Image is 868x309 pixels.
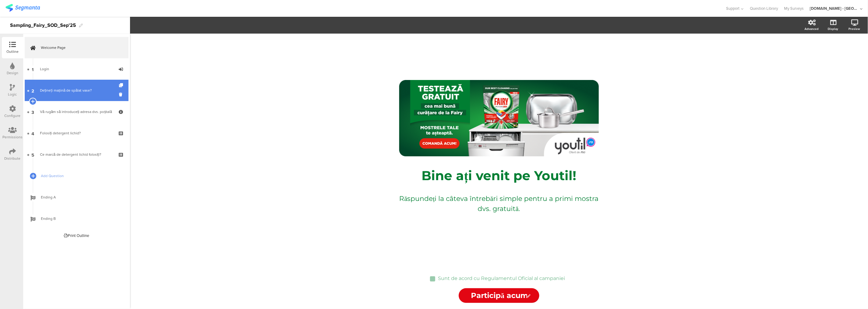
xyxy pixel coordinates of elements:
div: Sampling_Fairy_SOD_Sep'25 [10,20,76,30]
a: 1 Login [25,58,128,80]
div: Permissions [2,134,23,140]
a: 4 Folosiți detergent lichid? [25,122,128,144]
span: Ending A [41,194,119,200]
span: 4 [31,130,34,136]
a: 5 Ce marcă de detergent lichid folosiți? [25,144,128,165]
span: 2 [31,87,34,94]
a: Welcome Page [25,37,128,58]
a: 3 Vă rugăm să introduceți adresa dvs. poștală [25,101,128,122]
div: Vă rugăm să introduceți adresa dvs. poștală [40,109,113,115]
div: Distribute [5,156,21,161]
div: Login [40,66,113,72]
p: Răspundeți la câteva întrebări simple pentru a primi mostra dvs. gratuită. [392,194,606,214]
i: Duplicate [119,83,124,87]
div: Print Outline [64,233,89,238]
div: Configure [5,113,21,118]
a: Ending A [25,187,128,208]
div: [DOMAIN_NAME] - [GEOGRAPHIC_DATA] [810,5,859,11]
div: Ce marcă de detergent lichid folosiți? [40,151,113,158]
span: Support [726,5,740,11]
div: Dețineți mașină de spălat vase? [40,87,113,93]
p: Bine ați venit pe Youtil! [386,168,612,184]
p: Sunt de acord cu Regulamentul Oficial al campaniei [438,275,565,281]
a: 2 Dețineți mașină de spălat vase? [25,80,128,101]
div: Logic [8,92,17,97]
i: Delete [119,92,124,97]
div: Outline [6,49,19,54]
span: 3 [31,108,34,115]
div: Advanced [805,27,819,31]
input: Start [459,288,539,303]
div: Display [828,27,838,31]
img: segmanta logo [5,4,40,12]
div: Preview [848,27,860,31]
span: Add Question [41,173,119,179]
a: Ending B [25,208,128,229]
span: Welcome Page [41,45,119,51]
div: Folosiți detergent lichid? [40,130,113,136]
div: Design [7,70,18,76]
span: 5 [31,151,34,158]
span: Ending B [41,216,119,222]
span: 1 [32,66,34,72]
